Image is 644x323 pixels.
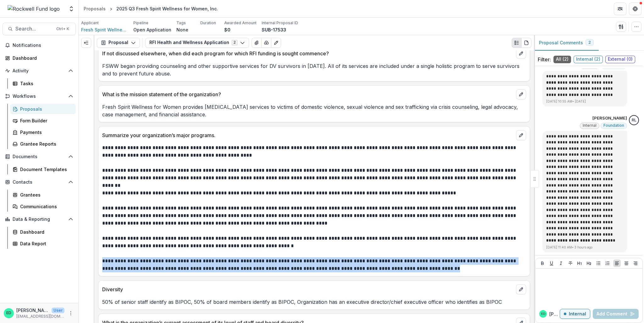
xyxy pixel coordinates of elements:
p: If not discussed elsewhere, when did each program for which RFI funding is sought commence? [102,50,514,57]
p: Open Application [133,26,171,33]
span: Internal ( 2 ) [574,56,603,63]
button: edit [516,89,526,99]
div: Payments [20,129,71,136]
a: Data Report [10,238,76,249]
button: Bullet List [595,259,602,267]
div: Communications [20,203,71,210]
button: Italicize [557,259,565,267]
button: edit [516,284,526,294]
p: User [52,308,64,313]
div: Document Templates [20,166,71,173]
button: Get Help [629,3,641,15]
a: Grantees [10,190,76,200]
span: Search... [15,26,53,32]
p: [EMAIL_ADDRESS][DOMAIN_NAME] [16,314,64,319]
p: [DATE] 10:55 AM • [DATE] [546,99,623,104]
div: Proposals [20,106,71,112]
span: Internal [583,123,597,128]
nav: breadcrumb [81,4,220,13]
a: Form Builder [10,115,76,126]
div: Estevan D. Delgado [541,312,545,315]
div: 2025 Q3 Fresh Spirit Wellness for Women, Inc. [116,5,218,12]
a: Communications [10,201,76,212]
div: Data Report [20,240,71,247]
button: Ordered List [604,259,611,267]
a: Document Templates [10,164,76,175]
span: Notifications [13,43,73,48]
button: Search... [3,23,76,35]
div: Form Builder [20,117,71,124]
span: Workflows [13,94,66,99]
span: Documents [13,154,66,159]
p: Internal Proposal ID [262,20,298,26]
button: Align Left [613,259,621,267]
span: Data & Reporting [13,217,66,222]
div: Grantees [20,192,71,198]
div: Tasks [20,80,71,87]
p: Applicant [81,20,99,26]
button: Open Activity [3,66,76,76]
p: FSWW began providing counseling and other supportive services for DV survivors in [DATE]. All of ... [102,62,526,77]
p: Fresh Spirit Wellness for Women provides [MEDICAL_DATA] services to victims of domestic violence,... [102,103,526,118]
span: Contacts [13,180,66,185]
button: Edit as form [271,38,281,48]
button: Open Documents [3,152,76,162]
button: Proposal [97,38,140,48]
button: edit [516,48,526,58]
p: Summarize your organization’s major programs. [102,131,514,139]
p: Duration [200,20,216,26]
button: Bold [539,259,546,267]
p: Filter: [538,56,551,63]
div: Dashboard [20,229,71,235]
button: edit [516,130,526,140]
span: 2 [588,40,591,45]
button: Open entity switcher [67,3,76,15]
p: 50% of senior staff identify as BIPOC, 50% of board members identify as BIPOC, Organization has a... [102,298,526,306]
div: Ronald C. Lewis [632,118,636,122]
button: PDF view [521,38,531,48]
p: Diversity [102,286,514,293]
button: Open Contacts [3,177,76,187]
button: Expand left [81,38,91,48]
a: Proposals [10,104,76,114]
a: Payments [10,127,76,137]
a: Proposals [81,4,108,13]
p: Tags [176,20,186,26]
button: Proposal Comments [534,35,599,51]
span: Foundation [603,123,624,128]
button: RFI Health and Wellness Application2 [145,38,249,48]
p: [DATE] 11:40 AM • 3 hours ago [546,245,623,250]
p: None [176,26,188,33]
button: Align Center [623,259,630,267]
span: Activity [13,68,66,74]
button: Strike [567,259,574,267]
button: More [67,309,75,317]
button: Open Workflows [3,91,76,101]
p: [PERSON_NAME] [592,115,627,121]
a: Fresh Spirit Wellness for Women Inc [81,26,128,33]
button: Align Right [632,259,639,267]
button: Plaintext view [512,38,522,48]
img: Rockwell Fund logo [8,5,60,13]
a: Grantee Reports [10,139,76,149]
div: Estevan D. Delgado [6,311,11,315]
p: [PERSON_NAME] [16,307,49,314]
button: View Attached Files [252,38,262,48]
p: What is the mission statement of the organization? [102,91,514,98]
div: Proposals [84,5,106,12]
button: Notifications [3,40,76,50]
div: Grantee Reports [20,141,71,147]
a: Dashboard [3,53,76,63]
a: Tasks [10,78,76,89]
p: Internal [569,311,586,317]
p: $0 [224,26,230,33]
div: Ctrl + K [55,25,70,32]
button: Internal [560,309,590,319]
button: Heading 2 [585,259,593,267]
a: Dashboard [10,227,76,237]
button: Add Comment [593,309,639,319]
button: Underline [548,259,555,267]
p: [PERSON_NAME] D [549,311,560,317]
div: Dashboard [13,55,71,61]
